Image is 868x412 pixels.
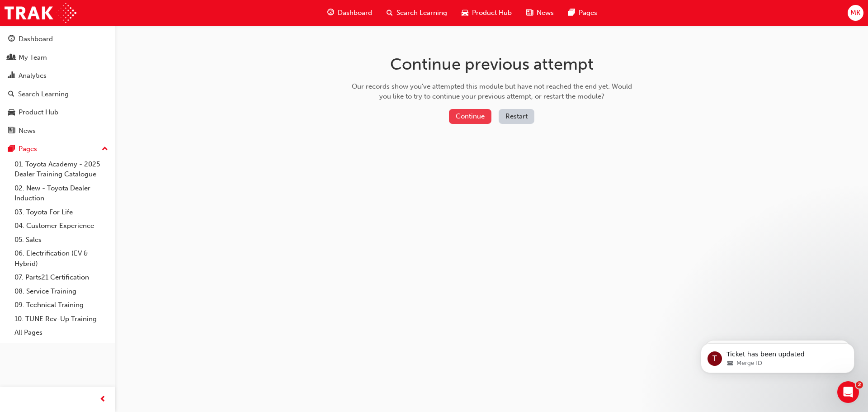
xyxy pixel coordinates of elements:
span: Pages [579,8,597,18]
a: search-iconSearch Learning [379,4,454,22]
span: 2 [856,381,863,388]
div: Analytics [19,71,47,81]
span: pages-icon [568,7,575,19]
div: Pages [19,144,37,154]
span: news-icon [526,7,533,19]
button: Continue [449,109,491,124]
span: search-icon [8,90,14,99]
span: Dashboard [338,8,372,18]
a: pages-iconPages [561,4,604,22]
div: Product Hub [19,107,58,118]
a: 02. New - Toyota Dealer Induction [11,181,112,205]
span: Search Learning [396,8,447,18]
a: 08. Service Training [11,284,112,298]
div: Search Learning [18,89,69,99]
iframe: Intercom notifications message [687,324,868,388]
span: guage-icon [327,7,334,19]
a: 04. Customer Experience [11,219,112,233]
a: All Pages [11,326,112,340]
span: up-icon [102,143,108,155]
div: Dashboard [19,34,53,44]
a: News [4,123,112,139]
span: guage-icon [8,35,15,43]
div: My Team [19,52,47,63]
span: people-icon [8,54,15,62]
button: Pages [4,141,112,157]
a: news-iconNews [519,4,561,22]
span: Product Hub [472,8,512,18]
span: car-icon [8,109,15,117]
a: Dashboard [4,31,112,47]
a: 03. Toyota For Life [11,205,112,219]
a: My Team [4,49,112,66]
a: Search Learning [4,86,112,103]
div: News [19,126,36,136]
img: Trak [5,3,76,23]
span: News [537,8,554,18]
a: 10. TUNE Rev-Up Training [11,312,112,326]
span: car-icon [462,7,468,19]
a: Product Hub [4,104,112,121]
a: 05. Sales [11,233,112,247]
button: Restart [499,109,534,124]
a: car-iconProduct Hub [454,4,519,22]
span: pages-icon [8,145,15,153]
h1: Continue previous attempt [349,54,635,74]
span: prev-icon [99,394,106,405]
span: MK [850,8,860,18]
button: DashboardMy TeamAnalyticsSearch LearningProduct HubNews [4,29,112,141]
span: news-icon [8,127,15,135]
button: MK [848,5,863,21]
a: 01. Toyota Academy - 2025 Dealer Training Catalogue [11,157,112,181]
a: 07. Parts21 Certification [11,270,112,284]
div: Our records show you've attempted this module but have not reached the end yet. Would you like to... [349,81,635,102]
iframe: Intercom live chat [837,381,859,403]
span: search-icon [387,7,393,19]
a: Analytics [4,67,112,84]
a: guage-iconDashboard [320,4,379,22]
a: 06. Electrification (EV & Hybrid) [11,246,112,270]
a: 09. Technical Training [11,298,112,312]
span: chart-icon [8,72,15,80]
